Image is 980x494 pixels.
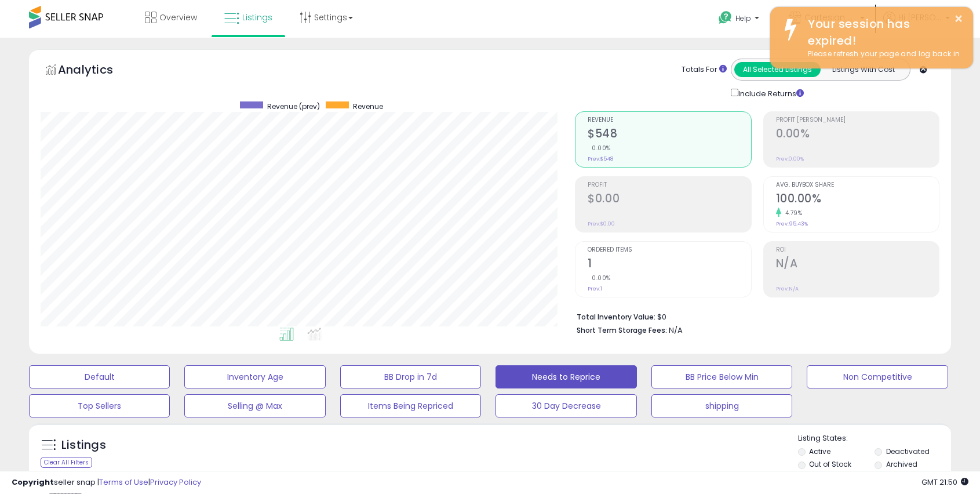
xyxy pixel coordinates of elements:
[886,459,917,469] label: Archived
[496,394,636,417] button: 30 Day Decrease
[41,457,92,468] div: Clear All Filters
[184,365,325,388] button: Inventory Age
[776,155,804,162] small: Prev: 0.00%
[340,394,481,417] button: Items Being Repriced
[588,285,602,292] small: Prev: 1
[99,477,148,488] a: Terms of Use
[577,309,931,323] li: $0
[588,247,751,253] span: Ordered Items
[159,12,197,23] span: Overview
[799,49,964,60] div: Please refresh your page and log back in
[58,61,136,81] h5: Analytics
[242,12,272,23] span: Listings
[588,257,751,273] h2: 1
[577,325,667,335] b: Short Term Storage Fees:
[588,192,751,208] h2: $0.00
[776,285,799,292] small: Prev: N/A
[588,274,611,282] small: 0.00%
[588,155,613,162] small: Prev: $548
[496,365,636,388] button: Needs to Reprice
[651,365,792,388] button: BB Price Below Min
[807,365,948,388] button: Non Competitive
[184,394,325,417] button: Selling @ Max
[781,209,803,217] small: 4.79%
[682,64,727,75] div: Totals For
[588,220,615,227] small: Prev: $0.00
[954,12,963,26] button: ×
[12,477,54,488] strong: Copyright
[150,477,201,488] a: Privacy Policy
[820,62,906,77] button: Listings With Cost
[776,257,939,273] h2: N/A
[734,62,821,77] button: All Selected Listings
[776,192,939,208] h2: 100.00%
[809,459,851,469] label: Out of Stock
[588,127,751,143] h2: $548
[886,446,930,456] label: Deactivated
[809,446,830,456] label: Active
[588,117,751,124] span: Revenue
[353,101,383,111] span: Revenue
[12,477,201,488] div: seller snap | |
[776,182,939,188] span: Avg. Buybox Share
[588,182,751,188] span: Profit
[588,144,611,152] small: 0.00%
[776,247,939,253] span: ROI
[921,477,968,488] span: 2025-08-10 21:50 GMT
[29,365,170,388] button: Default
[340,365,481,388] button: BB Drop in 7d
[29,394,170,417] button: Top Sellers
[776,117,939,124] span: Profit [PERSON_NAME]
[718,10,733,25] i: Get Help
[577,312,655,322] b: Total Inventory Value:
[61,437,106,453] h5: Listings
[709,2,771,38] a: Help
[722,86,818,100] div: Include Returns
[776,127,939,143] h2: 0.00%
[798,433,951,444] p: Listing States:
[799,16,964,49] div: Your session has expired!
[776,220,808,227] small: Prev: 95.43%
[651,394,792,417] button: shipping
[267,101,320,111] span: Revenue (prev)
[735,13,751,23] span: Help
[669,325,683,336] span: N/A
